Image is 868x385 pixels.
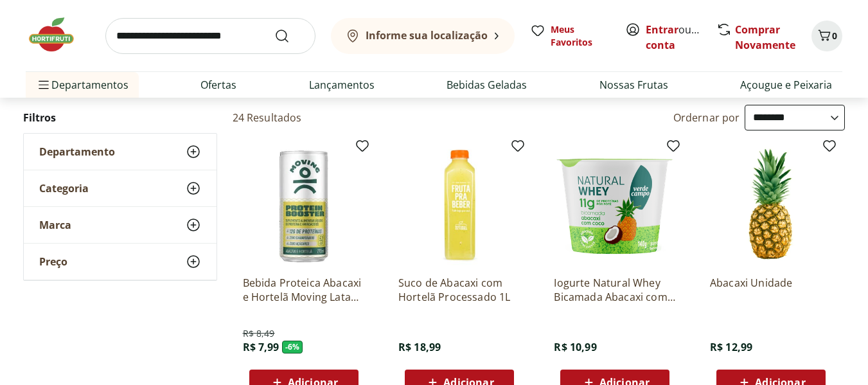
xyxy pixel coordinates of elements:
[530,23,610,49] a: Meus Favoritos
[243,143,365,265] img: Bebida Proteica Abacaxi e Hortelã Moving Lata 270ml
[243,327,275,340] span: R$ 8,49
[26,15,90,54] img: Hortifruti
[105,18,315,54] input: search
[24,207,217,243] button: Marca
[366,28,488,42] b: Informe sua localização
[740,77,832,93] a: Açougue e Peixaria
[39,182,89,195] span: Categoria
[309,77,375,93] a: Lançamentos
[551,23,610,49] span: Meus Favoritos
[554,143,676,265] img: Iogurte Natural Whey Bicamada Abacaxi com Coco 11g de Proteína Verde Campo 140g
[243,276,365,304] a: Bebida Proteica Abacaxi e Hortelã Moving Lata 270ml
[811,21,842,51] button: Carrinho
[200,77,236,93] a: Ofertas
[233,111,302,125] h2: 24 Resultados
[282,341,303,354] span: - 6 %
[832,30,837,42] span: 0
[24,134,217,170] button: Departamento
[710,143,832,265] img: Abacaxi Unidade
[447,77,527,93] a: Bebidas Geladas
[39,219,71,231] span: Marca
[554,340,596,354] span: R$ 10,99
[646,22,703,53] span: ou
[39,255,67,268] span: Preço
[243,340,279,354] span: R$ 7,99
[24,170,217,206] button: Categoria
[599,77,668,93] a: Nossas Frutas
[554,276,676,304] a: Iogurte Natural Whey Bicamada Abacaxi com Coco 11g de Proteína Verde Campo 140g
[274,28,305,44] button: Submit Search
[24,244,217,280] button: Preço
[673,111,740,125] label: Ordernar por
[710,276,832,304] a: Abacaxi Unidade
[398,340,441,354] span: R$ 18,99
[398,276,520,304] a: Suco de Abacaxi com Hortelã Processado 1L
[646,22,716,52] a: Criar conta
[36,69,51,100] button: Menu
[735,22,795,52] a: Comprar Novamente
[646,22,678,37] a: Entrar
[331,18,515,54] button: Informe sua localização
[398,143,520,265] img: Suco de Abacaxi com Hortelã Processado 1L
[710,340,752,354] span: R$ 12,99
[36,69,128,100] span: Departamentos
[23,105,217,130] h2: Filtros
[39,145,115,158] span: Departamento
